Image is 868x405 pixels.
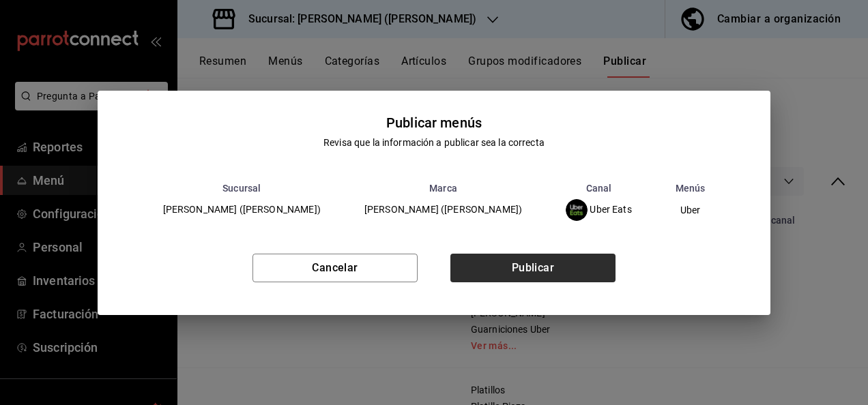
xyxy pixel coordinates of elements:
[654,183,727,194] th: Menús
[544,183,654,194] th: Canal
[323,136,545,150] div: Revisa que la información a publicar sea la correcta
[450,254,616,282] button: Publicar
[676,205,705,215] span: Uber
[252,254,418,282] button: Cancelar
[141,194,343,226] td: [PERSON_NAME] ([PERSON_NAME])
[343,194,544,226] td: [PERSON_NAME] ([PERSON_NAME])
[141,183,343,194] th: Sucursal
[343,183,544,194] th: Marca
[566,199,632,221] div: Uber Eats
[386,112,482,133] div: Publicar menús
